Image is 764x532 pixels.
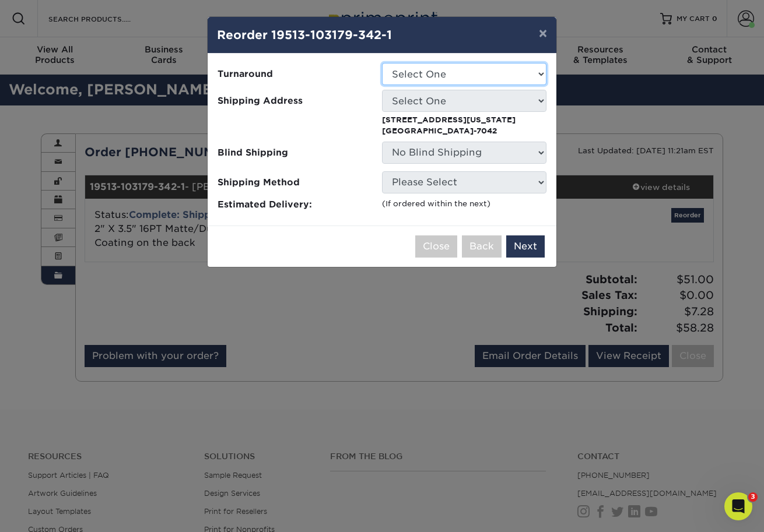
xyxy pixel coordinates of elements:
span: Turnaround [218,68,373,81]
span: Estimated Delivery: [218,198,373,212]
span: 3 [748,492,758,502]
p: [STREET_ADDRESS][US_STATE] [GEOGRAPHIC_DATA]-7042 [382,114,546,137]
button: Next [506,235,545,258]
h4: Reorder 19513-103179-342-1 [217,26,547,44]
button: Close [415,235,457,258]
span: Blind Shipping [218,146,373,159]
span: Shipping Method [218,175,373,189]
button: Back [462,235,502,258]
iframe: Intercom live chat [724,492,752,520]
div: (If ordered within the next ) [382,198,546,209]
span: Shipping Address [218,94,373,108]
button: × [530,17,556,50]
